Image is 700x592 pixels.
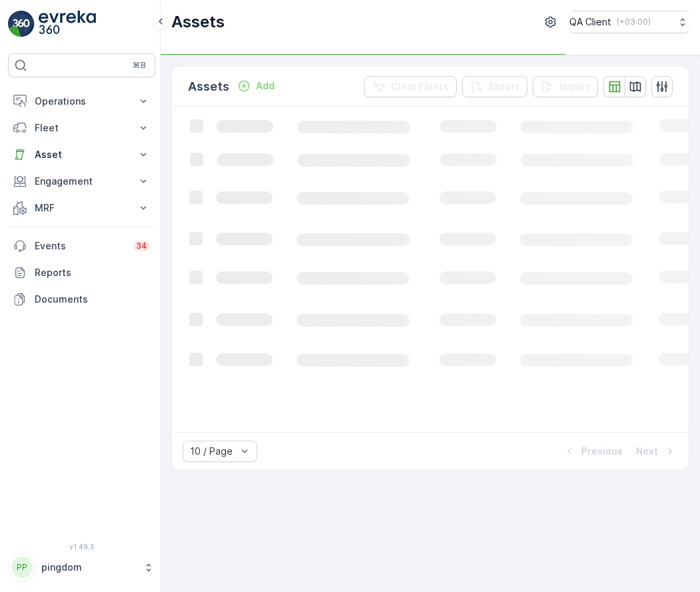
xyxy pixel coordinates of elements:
[581,445,623,458] p: Previous
[41,561,137,574] p: pingdom
[8,286,155,313] a: Documents
[8,11,35,37] img: logo
[232,78,280,94] button: Add
[559,80,590,93] p: Import
[635,443,678,459] button: Next
[35,293,150,306] p: Documents
[188,77,229,96] p: Assets
[617,17,651,27] p: ( +03:00 )
[561,443,624,459] button: Previous
[8,543,155,551] span: v 1.49.3
[256,79,275,93] p: Add
[533,76,598,97] button: Import
[35,201,129,215] p: MRF
[171,11,225,33] p: Assets
[8,259,155,286] a: Reports
[8,115,155,141] button: Fleet
[35,266,150,279] p: Reports
[364,76,457,97] button: Clear Filters
[8,233,155,259] a: Events34
[35,121,129,135] p: Fleet
[8,141,155,168] button: Asset
[35,239,125,253] p: Events
[136,241,147,251] p: 34
[8,168,155,195] button: Engagement
[8,195,155,221] button: MRF
[636,445,658,458] p: Next
[133,60,146,71] p: ⌘B
[462,76,527,97] button: Export
[11,557,33,578] div: PP
[391,80,449,93] p: Clear Filters
[39,11,96,37] img: logo_light-DOdMpM7g.png
[35,95,129,108] p: Operations
[8,553,155,581] button: PPpingdom
[35,175,129,188] p: Engagement
[569,11,689,33] button: QA Client(+03:00)
[35,148,129,161] p: Asset
[569,15,611,29] p: QA Client
[489,80,519,93] p: Export
[8,88,155,115] button: Operations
